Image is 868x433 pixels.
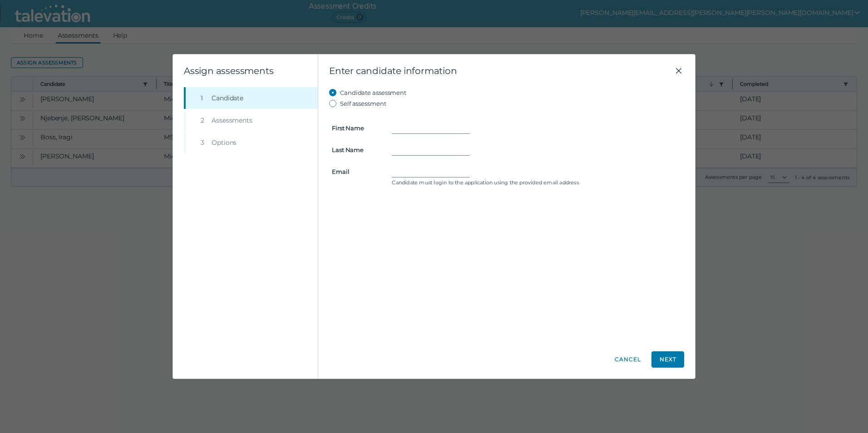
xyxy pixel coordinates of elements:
label: First Name [326,124,386,132]
button: 1Candidate [186,87,318,109]
span: Enter candidate information [329,65,673,76]
nav: Wizard steps [184,87,318,153]
clr-wizard-title: Assign assessments [184,65,273,76]
clr-control-helper: Candidate must login to the application using the provided email address [392,179,681,186]
span: Candidate [212,93,243,103]
button: Close [673,65,684,76]
button: Next [651,351,684,368]
label: Candidate assessment [340,87,406,98]
label: Email [326,168,386,175]
div: 1 [201,93,208,103]
label: Last Name [326,146,386,153]
label: Self assessment [340,98,386,109]
button: Cancel [612,351,644,368]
